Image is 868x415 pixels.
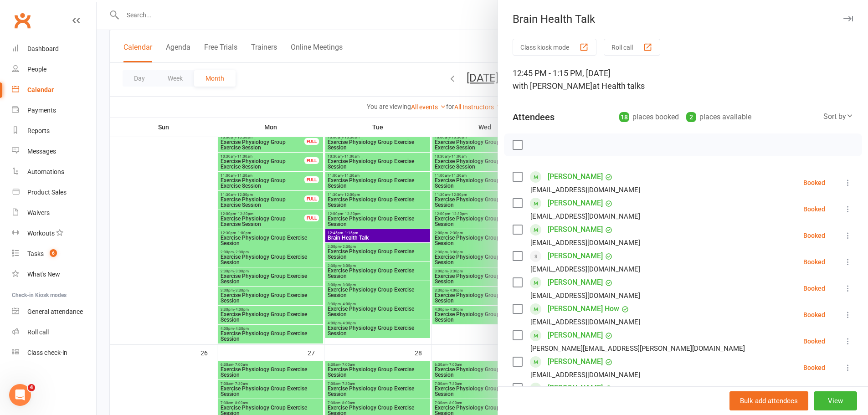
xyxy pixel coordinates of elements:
[12,322,96,343] a: Roll call
[803,232,825,239] div: Booked
[27,127,50,134] div: Reports
[548,249,603,263] a: [PERSON_NAME]
[513,39,596,56] button: Class kiosk mode
[27,107,56,114] div: Payments
[619,111,679,123] div: places booked
[27,271,60,278] div: What's New
[27,168,64,175] div: Automations
[12,302,96,322] a: General attendance kiosk mode
[530,263,640,275] div: [EMAIL_ADDRESS][DOMAIN_NAME]
[729,391,808,410] button: Bulk add attendees
[12,39,96,59] a: Dashboard
[12,59,96,80] a: People
[548,169,603,184] a: [PERSON_NAME]
[803,364,825,371] div: Booked
[27,250,44,257] div: Tasks
[12,223,96,244] a: Workouts
[28,384,35,391] span: 4
[50,249,57,257] span: 6
[548,302,619,316] a: [PERSON_NAME] How
[9,384,31,406] iframe: Intercom live chat
[803,179,825,186] div: Booked
[548,381,603,395] a: [PERSON_NAME]
[12,203,96,223] a: Waivers
[12,162,96,182] a: Automations
[803,206,825,212] div: Booked
[27,209,50,216] div: Waivers
[530,184,640,196] div: [EMAIL_ADDRESS][DOMAIN_NAME]
[530,237,640,249] div: [EMAIL_ADDRESS][DOMAIN_NAME]
[27,308,83,315] div: General attendance
[513,111,555,123] div: Attendees
[27,230,55,237] div: Workouts
[686,111,751,123] div: places available
[12,80,96,100] a: Calendar
[604,39,660,56] button: Roll call
[530,290,640,302] div: [EMAIL_ADDRESS][DOMAIN_NAME]
[548,328,603,343] a: [PERSON_NAME]
[803,259,825,265] div: Booked
[686,112,696,122] div: 2
[12,244,96,264] a: Tasks 6
[27,148,56,155] div: Messages
[803,285,825,292] div: Booked
[530,343,745,354] div: [PERSON_NAME][EMAIL_ADDRESS][PERSON_NAME][DOMAIN_NAME]
[12,343,96,363] a: Class kiosk mode
[803,312,825,318] div: Booked
[619,112,629,122] div: 18
[548,222,603,237] a: [PERSON_NAME]
[513,67,853,92] div: 12:45 PM - 1:15 PM, [DATE]
[530,210,640,222] div: [EMAIL_ADDRESS][DOMAIN_NAME]
[27,349,67,356] div: Class check-in
[12,182,96,203] a: Product Sales
[513,81,592,91] span: with [PERSON_NAME]
[11,9,34,32] a: Clubworx
[548,354,603,369] a: [PERSON_NAME]
[27,86,54,93] div: Calendar
[803,338,825,344] div: Booked
[27,328,49,336] div: Roll call
[27,189,67,196] div: Product Sales
[12,121,96,141] a: Reports
[498,13,868,26] div: Brain Health Talk
[814,391,857,410] button: View
[548,275,603,290] a: [PERSON_NAME]
[548,196,603,210] a: [PERSON_NAME]
[823,111,853,123] div: Sort by
[12,264,96,285] a: What's New
[27,45,59,52] div: Dashboard
[530,369,640,381] div: [EMAIL_ADDRESS][DOMAIN_NAME]
[592,81,645,91] span: at Health talks
[530,316,640,328] div: [EMAIL_ADDRESS][DOMAIN_NAME]
[12,100,96,121] a: Payments
[12,141,96,162] a: Messages
[27,66,46,73] div: People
